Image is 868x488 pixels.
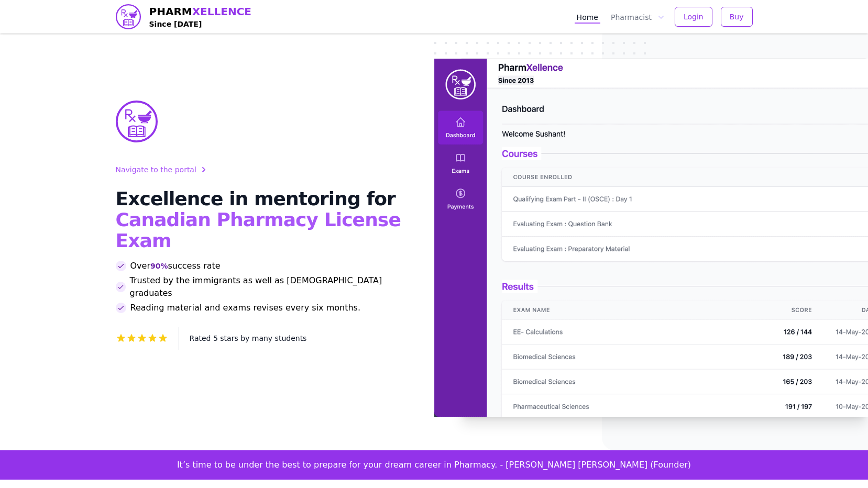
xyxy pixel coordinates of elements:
[149,4,252,19] span: PHARM
[116,4,141,29] img: PharmXellence logo
[116,164,196,175] span: Navigate to the portal
[675,7,712,27] button: Login
[130,260,221,272] span: Over success rate
[116,101,158,142] img: PharmXellence Logo
[190,334,307,342] span: Rated 5 stars by many students
[130,302,361,314] span: Reading material and exams revises every six months.
[192,5,251,18] span: XELLENCE
[575,10,600,24] a: Home
[721,7,753,27] button: Buy
[150,261,168,271] span: 90%
[116,209,401,251] span: Canadian Pharmacy License Exam
[116,188,395,209] span: Excellence in mentoring for
[149,19,252,29] h4: Since [DATE]
[684,12,704,22] span: Login
[609,10,666,24] button: Pharmacist
[730,12,744,22] span: Buy
[130,274,409,300] span: Trusted by the immigrants as well as [DEMOGRAPHIC_DATA] graduates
